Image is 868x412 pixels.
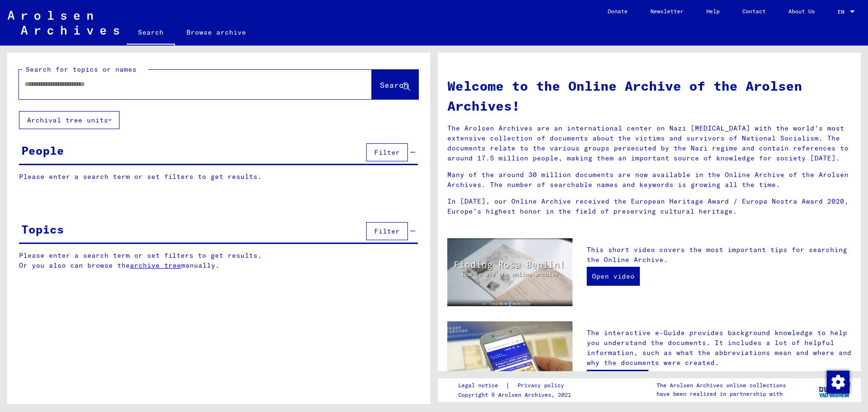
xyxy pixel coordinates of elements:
[447,123,851,163] p: The Arolsen Archives are an international center on Nazi [MEDICAL_DATA] with the world’s most ext...
[21,221,64,238] div: Topics
[587,267,640,286] a: Open video
[458,391,575,399] p: Copyright © Arolsen Archives, 2021
[826,370,849,393] div: Change consent
[458,381,575,391] div: |
[366,222,408,240] button: Filter
[817,378,852,402] img: yv_logo.png
[510,381,575,391] a: Privacy policy
[374,148,400,157] span: Filter
[127,21,175,46] a: Search
[19,251,418,271] p: Please enter a search term or set filters to get results. Or you also can browse the manually.
[587,370,648,389] a: Open e-Guide
[838,9,848,15] span: EN
[21,142,64,159] div: People
[175,21,258,44] a: Browse archive
[372,70,418,99] button: Search
[656,390,786,398] p: have been realized in partnership with
[19,172,418,182] p: Please enter a search term or set filters to get results.
[380,80,408,90] span: Search
[130,261,181,270] a: archive tree
[656,381,786,390] p: The Arolsen Archives online collections
[827,371,850,393] img: Change consent
[447,76,851,116] h1: Welcome to the Online Archive of the Arolsen Archives!
[26,65,137,74] mat-label: Search for topics or names
[8,11,119,35] img: Arolsen_neg.svg
[447,238,573,307] img: video.jpg
[19,111,120,129] button: Archival tree units
[374,227,400,235] span: Filter
[447,170,851,190] p: Many of the around 30 million documents are now available in the Online Archive of the Arolsen Ar...
[458,381,506,391] a: Legal notice
[447,321,573,405] img: eguide.jpg
[366,143,408,161] button: Filter
[587,328,851,368] p: The interactive e-Guide provides background knowledge to help you understand the documents. It in...
[587,245,851,265] p: This short video covers the most important tips for searching the Online Archive.
[447,197,851,216] p: In [DATE], our Online Archive received the European Heritage Award / Europa Nostra Award 2020, Eu...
